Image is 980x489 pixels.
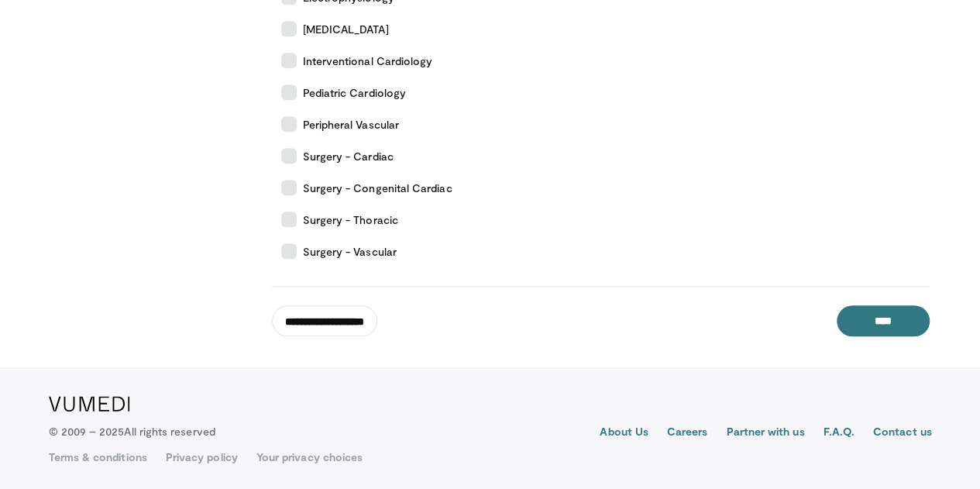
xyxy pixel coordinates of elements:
[303,116,399,133] span: Peripheral Vascular
[823,424,854,443] a: F.A.Q.
[303,180,452,196] span: Surgery - Congenital Cardiac
[256,449,363,465] a: Your privacy choices
[726,424,804,443] a: Partner with us
[166,449,238,465] a: Privacy policy
[49,424,215,439] p: © 2009 – 2025
[49,396,130,412] img: VuMedi Logo
[303,212,398,228] span: Surgery - Thoracic
[303,21,389,37] span: [MEDICAL_DATA]
[303,148,394,164] span: Surgery - Cardiac
[303,84,406,101] span: Pediatric Cardiology
[303,243,397,260] span: Surgery - Vascular
[667,424,708,443] a: Careers
[124,425,215,438] span: All rights reserved
[49,449,147,465] a: Terms & conditions
[600,424,648,443] a: About Us
[303,53,433,69] span: Interventional Cardiology
[873,424,932,443] a: Contact us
